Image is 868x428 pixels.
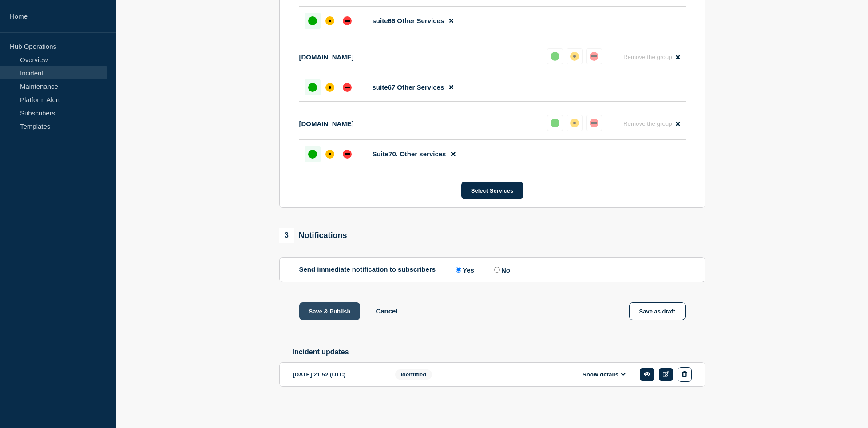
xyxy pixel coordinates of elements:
[590,119,598,127] div: down
[299,266,686,274] div: Send immediate notification to subscribers
[343,16,352,25] div: down
[395,369,432,380] span: Identified
[456,267,461,273] input: Yes
[299,302,361,320] button: Save & Publish
[293,367,382,382] div: [DATE] 21:52 (UTC)
[623,54,672,60] span: Remove the group
[461,182,523,199] button: Select Services
[551,52,559,61] div: up
[567,115,583,131] button: affected
[547,115,563,131] button: up
[343,83,352,92] div: down
[325,83,334,92] div: affected
[373,83,444,91] span: suite67 Other Services
[299,53,354,61] p: [DOMAIN_NAME]
[618,115,686,132] button: Remove the group
[325,150,334,159] div: affected
[373,17,444,24] span: suite66 Other Services
[308,83,317,92] div: up
[299,266,436,274] p: Send immediate notification to subscribers
[586,115,602,131] button: down
[299,120,354,127] p: [DOMAIN_NAME]
[623,120,672,127] span: Remove the group
[453,266,474,274] label: Yes
[590,52,598,61] div: down
[570,119,579,127] div: affected
[343,150,352,159] div: down
[547,48,563,64] button: up
[279,228,347,243] div: Notifications
[618,48,686,66] button: Remove the group
[580,371,629,378] button: Show details
[308,150,317,159] div: up
[325,16,334,25] div: affected
[570,52,579,61] div: affected
[376,307,397,315] button: Cancel
[629,302,686,320] button: Save as draft
[492,266,510,274] label: No
[567,48,583,64] button: affected
[293,348,705,356] h2: Incident updates
[308,16,317,25] div: up
[373,150,446,158] span: Suite70. Other services
[279,228,294,243] span: 3
[586,48,602,64] button: down
[494,267,500,273] input: No
[551,119,559,127] div: up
